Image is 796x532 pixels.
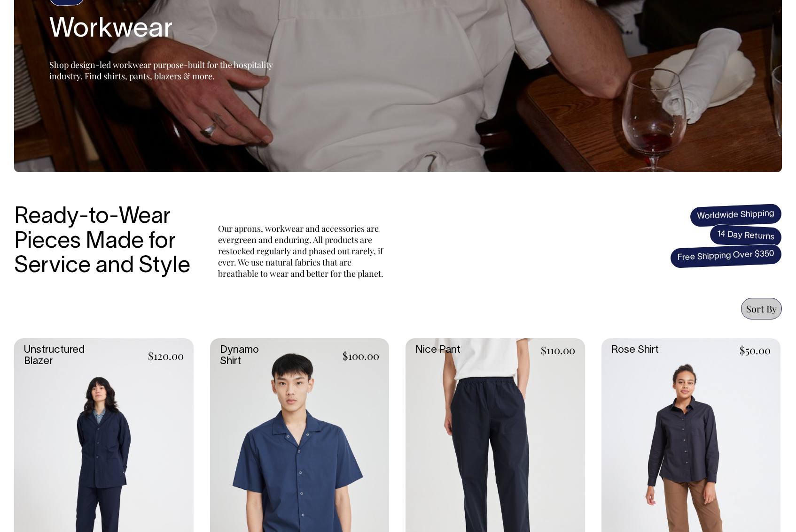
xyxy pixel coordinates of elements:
span: Sort By [746,302,777,315]
h3: Ready-to-Wear Pieces Made for Service and Style [14,205,197,279]
span: Worldwide Shipping [689,203,782,228]
span: 14 Day Returns [709,224,782,248]
span: Shop design-led workwear purpose-built for the hospitality industry. Find shirts, pants, blazers ... [49,59,273,82]
h2: Workwear [49,15,284,45]
span: Free Shipping Over $350 [670,243,782,269]
p: Our aprons, workwear and accessories are evergreen and enduring. All products are restocked regul... [218,223,387,279]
